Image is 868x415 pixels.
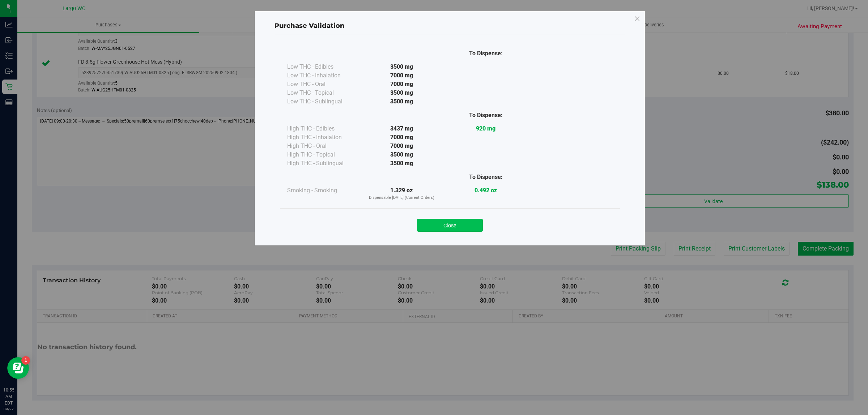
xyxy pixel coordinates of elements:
div: 3500 mg [359,159,444,168]
div: 3500 mg [359,150,444,159]
div: Low THC - Oral [287,80,359,89]
strong: 0.492 oz [475,187,497,194]
div: 7000 mg [359,142,444,150]
div: 7000 mg [359,133,444,142]
div: Low THC - Topical [287,89,359,97]
strong: 920 mg [476,125,495,132]
div: 1.329 oz [359,186,444,201]
div: High THC - Sublingual [287,159,359,168]
div: Low THC - Inhalation [287,71,359,80]
div: High THC - Oral [287,142,359,150]
div: High THC - Edibles [287,124,359,133]
iframe: Resource center unread badge [21,356,30,365]
div: High THC - Inhalation [287,133,359,142]
div: 3437 mg [359,124,444,133]
div: Low THC - Sublingual [287,97,359,106]
div: To Dispense: [444,111,528,120]
iframe: Resource center [7,357,29,379]
div: 7000 mg [359,71,444,80]
div: To Dispense: [444,49,528,58]
div: 3500 mg [359,63,444,71]
div: Smoking - Smoking [287,186,359,195]
div: To Dispense: [444,173,528,181]
div: Low THC - Edibles [287,63,359,71]
button: Close [417,219,483,232]
div: High THC - Topical [287,150,359,159]
span: Purchase Validation [275,22,345,30]
div: 7000 mg [359,80,444,89]
p: Dispensable [DATE] (Current Orders) [359,195,444,201]
div: 3500 mg [359,89,444,97]
div: 3500 mg [359,97,444,106]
